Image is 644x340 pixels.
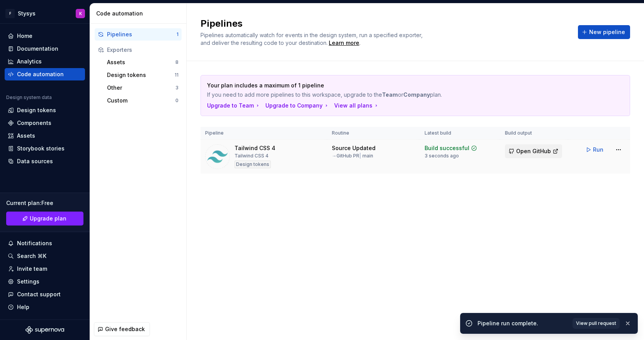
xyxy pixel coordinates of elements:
[5,301,85,313] button: Help
[234,153,268,159] div: Tailwind CSS 4
[107,84,175,92] div: Other
[5,117,85,129] a: Components
[17,58,42,65] div: Analytics
[328,40,360,46] span: .
[403,91,430,98] strong: Company
[175,59,178,65] div: 8
[234,161,271,168] div: Design tokens
[265,102,330,109] button: Upgrade to Company
[6,199,83,207] div: Current plan : Free
[207,91,569,99] p: If you need to add more pipelines to this workspace, upgrade to the or plan.
[177,31,178,38] div: 1
[6,212,83,226] a: Upgrade plan
[17,70,64,78] div: Code automation
[17,265,47,273] div: Invite team
[582,143,608,157] button: Run
[17,119,51,127] div: Components
[576,320,616,326] span: View pull request
[107,58,175,66] div: Assets
[505,149,562,155] a: Open GitHub
[175,85,178,91] div: 3
[5,275,85,288] a: Settings
[573,318,620,329] a: View pull request
[207,82,569,89] p: Your plan includes a maximum of 1 pipeline
[332,144,376,152] div: Source Updated
[593,146,603,154] span: Run
[104,56,182,68] button: Assets8
[334,102,379,109] button: View all plans
[107,46,178,54] div: Exporters
[5,30,85,42] a: Home
[107,31,177,38] div: Pipelines
[207,102,261,109] button: Upgrade to Team
[17,239,52,247] div: Notifications
[5,155,85,167] a: Data sources
[17,132,35,140] div: Assets
[5,55,85,68] a: Analytics
[96,10,183,17] div: Code automation
[5,43,85,55] a: Documentation
[477,319,568,327] div: Pipeline run complete.
[578,25,630,39] button: New pipeline
[5,250,85,262] button: Search ⌘K
[30,215,66,222] span: Upgrade plan
[25,326,64,334] svg: Supernova Logo
[589,28,625,36] span: New pipeline
[175,97,178,104] div: 0
[17,106,56,114] div: Design tokens
[95,28,182,41] button: Pipelines1
[17,32,32,40] div: Home
[425,144,469,152] div: Build successful
[94,322,150,336] button: Give feedback
[5,130,85,142] a: Assets
[104,82,182,94] button: Other3
[6,94,52,101] div: Design system data
[104,94,182,107] button: Custom0
[104,69,182,81] button: Design tokens11
[17,278,39,285] div: Settings
[107,71,175,79] div: Design tokens
[201,127,327,140] th: Pipeline
[329,39,359,47] a: Learn more
[201,32,424,46] span: Pipelines automatically watch for events in the design system, run a specified exporter, and deli...
[425,153,459,159] div: 3 seconds ago
[516,147,551,155] span: Open GitHub
[500,127,568,140] th: Build output
[79,10,82,17] div: K
[5,237,85,249] button: Notifications
[505,144,562,158] button: Open GitHub
[5,142,85,155] a: Storybook stories
[359,153,361,159] span: |
[17,45,58,53] div: Documentation
[201,17,569,30] h2: Pipelines
[18,10,36,17] div: Stysys
[2,5,88,22] button: FStysysK
[17,290,61,298] div: Contact support
[234,144,275,152] div: Tailwind CSS 4
[332,153,373,159] div: → GitHub PR main
[5,68,85,80] a: Code automation
[105,325,145,333] span: Give feedback
[17,157,53,165] div: Data sources
[420,127,500,140] th: Latest build
[5,288,85,301] button: Contact support
[5,263,85,275] a: Invite team
[5,104,85,116] a: Design tokens
[17,303,29,311] div: Help
[107,97,175,104] div: Custom
[5,9,15,18] div: F
[17,252,46,260] div: Search ⌘K
[327,127,420,140] th: Routine
[382,91,398,98] strong: Team
[17,145,65,152] div: Storybook stories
